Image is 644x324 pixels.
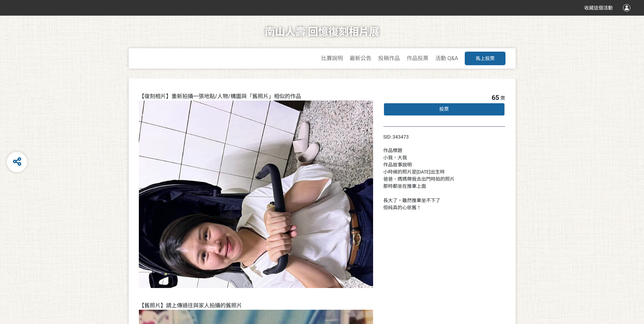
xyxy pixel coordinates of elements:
[383,168,505,211] div: 小時候的照片是[DATE]出生時 爸爸、媽媽帶我去出門時拍的照片 那時都坐在推車上面 長大了，雖然推車坐不下了 但純真的心依舊！
[584,5,613,11] span: 收藏這個活動
[465,52,505,65] button: 馬上投票
[139,302,242,309] span: 【舊照片】請上傳過往與家人拍攝的舊照片
[383,154,505,161] div: 小我、大我
[492,93,499,102] span: 65
[383,162,412,167] span: 作品故事說明
[265,16,379,48] h1: 南山人壽 回憶復刻相片展
[383,148,402,153] span: 作品標題
[439,106,449,112] span: 投票
[407,55,428,61] a: 作品投票
[476,56,495,61] span: 馬上投票
[378,55,400,61] a: 投稿作品
[139,93,301,100] span: 【復刻相片】重新拍攝一張地點/人物/構圖與「舊照片」相似的作品
[350,55,371,61] a: 最新公告
[321,55,343,61] a: 比賽說明
[383,134,409,140] span: SID: 343473
[435,55,458,61] a: 活動 Q&A
[139,101,373,288] img: Image
[500,95,505,101] span: 票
